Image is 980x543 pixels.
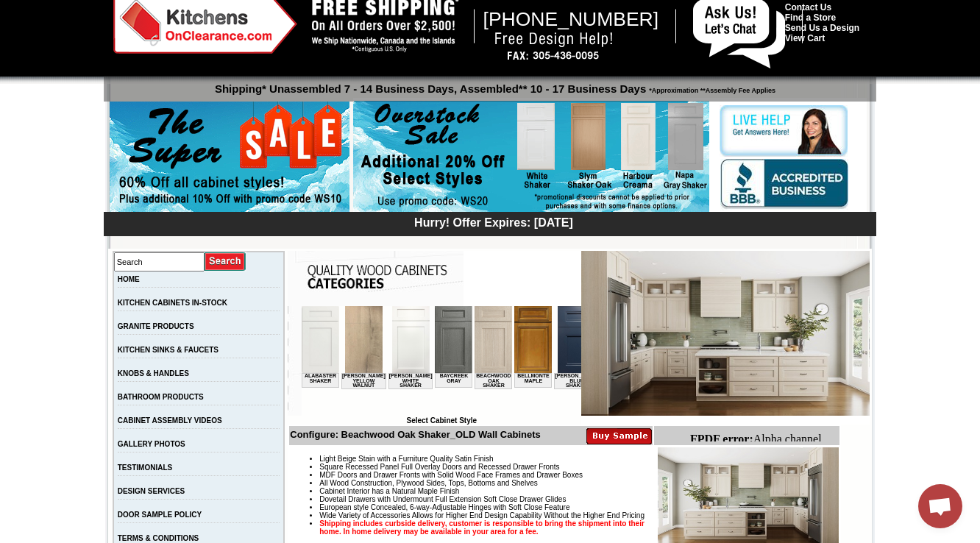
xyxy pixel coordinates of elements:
[319,455,838,463] li: Light Beige Stain with a Furniture Quality Satin Finish
[918,484,962,528] div: Open chat
[290,429,540,440] b: Configure: Beachwood Oak Shaker_OLD Wall Cabinets
[406,416,477,425] b: Select Cabinet Style
[118,487,185,495] a: DESIGN SERVICES
[319,479,838,487] li: All Wood Construction, Plywood Sides, Tops, Bottoms and Shelves
[118,464,172,472] a: TESTIMONIALS
[785,33,825,43] a: View Cart
[118,393,204,401] a: BATHROOM PRODUCTS
[319,463,838,471] li: Square Recessed Panel Full Overlay Doors and Recessed Drawer Fronts
[785,2,831,13] a: Contact Us
[118,416,222,425] a: CABINET ASSEMBLY VIDEOS
[118,299,227,307] a: KITCHEN CABINETS IN-STOCK
[785,13,836,23] a: Find a Store
[118,275,140,283] a: HOME
[319,495,838,503] li: Dovetail Drawers with Undermount Full Extension Soft Close Drawer Glides
[6,6,149,46] body: Alpha channel not supported: images/WDC2412_JSI_1.4.jpg.png
[581,251,870,416] img: Beachwood Oak Shaker_OLD
[118,346,219,354] a: KITCHEN SINKS & FAUCETS
[319,519,645,536] strong: Shipping includes curbside delivery, customer is responsible to bring the shipment into their hom...
[646,83,775,94] span: *Approximation **Assembly Fee Applies
[319,471,838,479] li: MDF Doors and Drawer Fronts with Solid Wood Face Frames and Drawer Boxes
[483,8,659,30] span: [PHONE_NUMBER]
[118,511,202,519] a: DOOR SAMPLE POLICY
[302,306,581,416] iframe: Browser incompatible
[111,76,876,95] p: Shipping* Unassembled 7 - 14 Business Days, Assembled** 10 - 17 Business Days
[111,214,876,230] div: Hurry! Offer Expires: [DATE]
[118,369,189,377] a: KNOBS & HANDLES
[252,67,297,83] td: [PERSON_NAME] Blue Shaker
[319,511,838,519] li: Wide Variety of Accessories Allows for Higher End Design Capability Without the Higher End Pricing
[118,440,185,448] a: GALLERY PHOTOS
[319,503,838,511] li: European style Concealed, 6-way-Adjustable Hinges with Soft Close Feature
[6,6,69,18] b: FPDF error:
[118,322,194,330] a: GRANITE PRODUCTS
[118,534,199,542] a: TERMS & CONDITIONS
[785,23,859,33] a: Send Us a Design
[205,252,246,271] input: Submit
[319,487,838,495] li: Cabinet Interior has a Natural Maple Finish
